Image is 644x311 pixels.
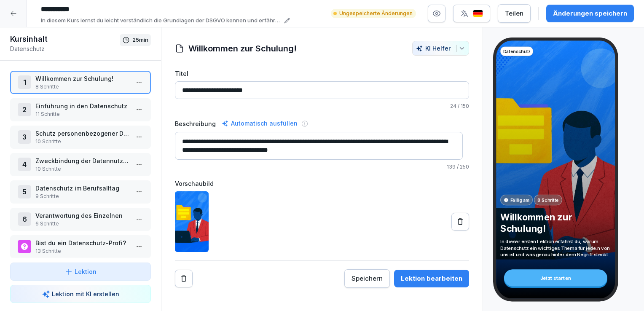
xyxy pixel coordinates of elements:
[35,239,129,247] p: Bist du ein Datenschutz-Profi?
[175,69,469,78] label: Titel
[18,185,31,198] div: 5
[35,138,129,145] p: 10 Schritte
[35,129,129,138] p: Schutz personenbezogener Daten
[35,220,129,228] p: 6 Schritte
[447,164,456,170] span: 139
[41,16,282,25] p: In diesem Kurs lernst du leicht verständlich die Grundlagen der DSGVO kennen und erfährst, wie du...
[394,270,469,287] button: Lektion bearbeiten
[188,42,297,55] h1: Willkommen zur Schulung!
[35,83,129,91] p: 8 Schritte
[10,126,151,149] div: 3Schutz personenbezogener Daten10 Schritte
[510,197,529,203] p: Fällig am
[132,36,148,44] p: 25 min
[10,208,151,231] div: 6Verantwortung des Einzelnen6 Schritte
[35,211,129,220] p: Verantwortung des Einzelnen
[412,41,469,56] button: KI Helfer
[35,110,129,118] p: 11 Schritte
[18,158,31,171] div: 4
[18,75,31,89] div: 1
[10,180,151,204] div: 5Datenschutz im Berufsalltag9 Schritte
[175,163,469,171] p: / 250
[10,71,151,94] div: 1Willkommen zur Schulung!8 Schritte
[175,102,469,110] p: / 150
[503,48,531,54] p: Datenschutz
[10,235,151,258] div: Bist du ein Datenschutz-Profi?13 Schritte
[553,9,627,18] div: Änderungen speichern
[500,211,611,234] p: Willkommen zur Schulung!
[10,263,151,281] button: Lektion
[52,290,119,298] p: Lektion mit KI erstellen
[10,285,151,303] button: Lektion mit KI erstellen
[505,9,523,18] div: Teilen
[18,130,31,144] div: 3
[401,274,462,283] div: Lektion bearbeiten
[10,153,151,176] div: 4Zweckbindung der Datennutzung10 Schritte
[35,165,129,173] p: 10 Schritte
[35,156,129,165] p: Zweckbindung der Datennutzung
[18,212,31,226] div: 6
[339,10,413,17] p: Ungespeicherte Änderungen
[504,269,607,286] div: Jetzt starten
[18,103,31,116] div: 2
[175,191,209,252] img: j2el9o86udhr8uan64n0lli6.png
[10,44,120,53] p: Datenschutz
[500,238,611,258] p: In dieser ersten Lektion erfährst du, warum Datenschutz ein wichtiges Thema für jede:n von uns is...
[10,34,120,44] h1: Kursinhalt
[220,118,299,129] div: Automatisch ausfüllen
[546,5,634,22] button: Änderungen speichern
[75,267,97,276] p: Lektion
[473,10,483,18] img: de.svg
[344,269,390,288] button: Speichern
[35,193,129,200] p: 9 Schritte
[450,103,456,109] span: 24
[498,4,531,23] button: Teilen
[175,179,469,188] label: Vorschaubild
[35,74,129,83] p: Willkommen zur Schulung!
[35,247,129,255] p: 13 Schritte
[10,98,151,121] div: 2Einführung in den Datenschutz11 Schritte
[537,197,559,203] p: 8 Schritte
[35,102,129,110] p: Einführung in den Datenschutz
[416,45,465,52] div: KI Helfer
[35,184,129,193] p: Datenschutz im Berufsalltag
[175,270,193,287] button: Remove
[175,119,216,128] label: Beschreibung
[352,274,383,283] div: Speichern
